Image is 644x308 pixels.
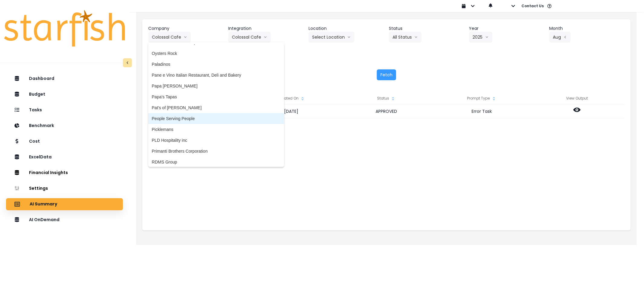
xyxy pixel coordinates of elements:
[485,34,489,40] svg: arrow down line
[434,92,530,104] div: Prompt Type
[152,116,280,122] span: People Serving People
[29,76,54,81] p: Dashboard
[148,25,224,32] header: Company
[152,137,280,143] span: PLD Hospitality inc
[152,105,280,111] span: Pat's of [PERSON_NAME]
[530,92,625,104] div: View Output
[228,25,304,32] header: Integration
[6,104,123,116] button: Tasks
[6,198,123,210] button: AI Summary
[184,34,187,40] svg: arrow down line
[29,123,54,128] p: Benchmark
[6,88,123,100] button: Budget
[152,148,280,154] span: Primanti Brothers Corporation
[6,73,123,85] button: Dashboard
[377,69,396,80] button: Fetch
[29,107,42,113] p: Tasks
[492,96,496,101] svg: sort
[549,32,571,43] button: Augarrow left line
[347,34,351,40] svg: arrow down line
[30,202,57,207] p: AI Summary
[264,34,267,40] svg: arrow down line
[434,104,530,118] div: Error Task
[563,34,567,40] svg: arrow left line
[152,50,280,56] span: Oysters Rock
[339,104,434,118] div: APPROVED
[29,139,40,144] p: Cost
[152,94,280,100] span: Papa's Tapas
[152,83,280,89] span: Papa [PERSON_NAME]
[148,32,191,43] button: Colossal Cafearrow down line
[300,96,305,101] svg: sort
[414,34,418,40] svg: arrow down line
[29,217,59,222] p: AI OnDemand
[6,183,123,195] button: Settings
[243,104,339,118] div: [DATE]
[6,120,123,132] button: Benchmark
[469,25,545,32] header: Year
[148,43,284,167] ul: Colossal Cafearrow down line
[6,151,123,163] button: ExcelData
[152,159,280,165] span: RDMS Group
[389,25,464,32] header: Status
[391,96,396,101] svg: sort
[152,72,280,78] span: Pane e Vino Italian Restaurant, Deli and Bakery
[469,32,492,43] button: 2025arrow down line
[6,214,123,226] button: AI OnDemand
[29,154,52,160] p: ExcelData
[6,135,123,148] button: Cost
[152,126,280,132] span: Picklemans
[228,32,271,43] button: Colossal Cafearrow down line
[309,25,384,32] header: Location
[29,92,45,97] p: Budget
[6,167,123,179] button: Financial Insights
[309,32,354,43] button: Select Locationarrow down line
[152,61,280,67] span: Paladinos
[339,92,434,104] div: Status
[243,92,339,104] div: Created On
[549,25,625,32] header: Month
[389,32,421,43] button: All Statusarrow down line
